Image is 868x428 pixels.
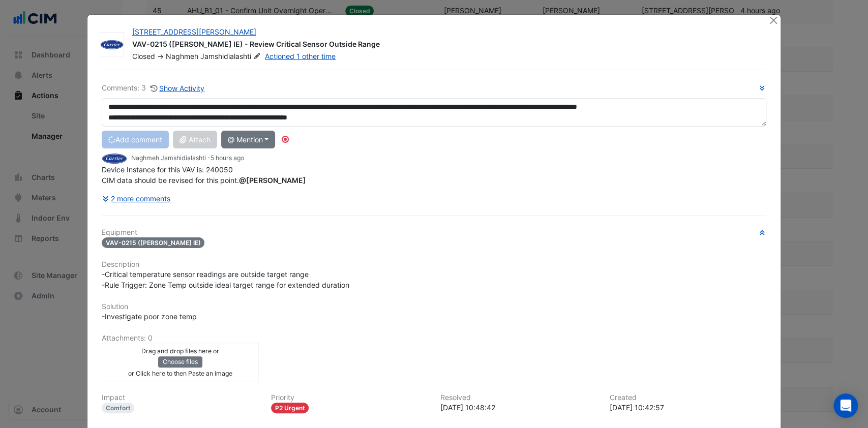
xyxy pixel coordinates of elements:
span: Naghmeh [166,52,198,60]
div: [DATE] 10:48:42 [440,402,597,413]
span: Device Instance for this VAV is: 240050 CIM data should be revised for this point. [102,165,308,185]
span: -Investigate poor zone temp [102,312,197,321]
button: @ Mention [221,131,276,148]
span: 2025-09-22 10:49:05 [211,154,244,162]
h6: Created [609,393,766,402]
button: Show Activity [150,82,205,94]
button: Choose files [158,356,202,368]
h6: Impact [102,393,259,402]
span: -Critical temperature sensor readings are outside target range -Rule Trigger: Zone Temp outside i... [102,270,349,289]
div: Comments: 3 [102,82,205,94]
div: [DATE] 10:42:57 [609,402,766,413]
h6: Priority [271,393,428,402]
div: VAV-0215 ([PERSON_NAME] IE) - Review Critical Sensor Outside Range [132,39,757,51]
span: shafayet.ali@cimenviro.com [CIM] [239,176,306,185]
span: -> [157,52,164,60]
button: 2 more comments [102,190,171,207]
h6: Solution [102,302,767,311]
small: Naghmeh Jamshidialashti - [131,154,244,163]
img: Carrier [102,153,127,164]
h6: Resolved [440,393,597,402]
h6: Description [102,260,767,269]
div: Open Intercom Messenger [833,393,858,418]
h6: Equipment [102,228,767,237]
div: Tooltip anchor [281,135,290,144]
a: Actioned 1 other time [265,52,336,60]
span: Closed [132,52,155,60]
div: Comfort [102,403,135,413]
small: or Click here to then Paste an image [128,370,232,377]
span: VAV-0215 ([PERSON_NAME] IE) [102,237,205,248]
button: Close [768,15,779,25]
span: Jamshidialashti [200,51,263,62]
div: P2 Urgent [271,403,309,413]
small: Drag and drop files here or [141,347,219,355]
a: [STREET_ADDRESS][PERSON_NAME] [132,27,256,36]
h6: Attachments: 0 [102,334,767,343]
img: Carrier [100,40,124,50]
